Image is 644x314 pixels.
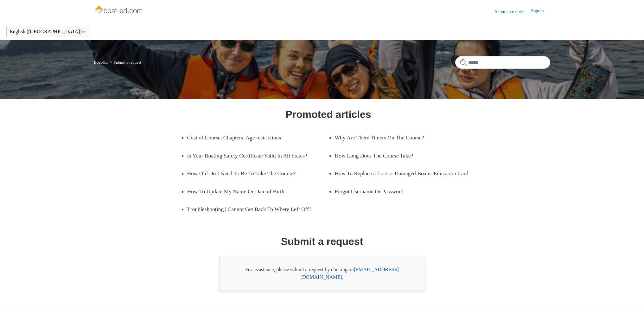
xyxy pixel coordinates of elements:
[94,60,109,65] li: Boat-Ed
[335,183,467,200] a: Forgot Username Or Password
[281,234,363,249] h1: Submit a request
[219,256,425,291] div: For assistance, please submit a request by clicking on .
[335,147,467,164] a: How Long Does The Course Take?
[455,56,550,69] input: Search
[10,29,86,35] button: English ([GEOGRAPHIC_DATA])
[335,129,467,146] a: Why Are There Timers On The Course?
[94,4,144,16] img: Boat-Ed Help Center home page
[285,107,371,122] h1: Promoted articles
[109,60,141,65] li: Submit a request
[335,164,476,182] a: How To Replace a Lost or Damaged Boater Education Card
[94,60,108,65] a: Boat-Ed
[187,164,319,182] a: How Old Do I Need To Be To Take The Course?
[187,147,328,164] a: Is Your Boating Safety Certificate Valid In All States?
[187,183,319,200] a: How To Update My Name Or Date of Birth
[187,200,328,218] a: Troubleshooting | Cannot Get Back To Where Left Off?
[531,8,550,15] a: Sign in
[301,267,399,280] a: [EMAIL_ADDRESS][DOMAIN_NAME]
[495,8,531,15] a: Submit a request
[187,129,319,146] a: Cost of Course, Chapters, Age restrictions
